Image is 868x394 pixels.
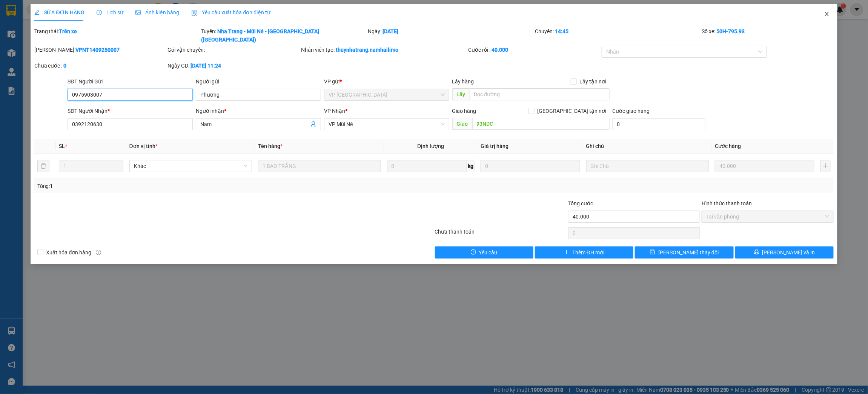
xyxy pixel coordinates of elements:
button: printer[PERSON_NAME] và In [735,246,834,259]
span: Cước hàng [715,143,741,149]
span: Lấy [452,88,470,100]
span: Giao [452,118,472,130]
b: 40.000 [492,47,508,53]
div: SĐT Người Nhận [68,107,193,115]
span: clock-circle [97,10,102,15]
span: Xuất hóa đơn hàng [43,248,95,257]
span: Định lượng [417,143,444,149]
span: VP Nha Trang [329,89,445,100]
div: Chưa thanh toán [434,228,567,241]
span: SL [59,143,65,149]
div: Nhân viên tạo: [301,46,467,54]
div: SĐT Người Gửi [68,77,193,86]
span: VP Mũi Né [329,119,445,130]
b: VPNT1409250007 [76,47,120,53]
div: VP gửi [324,77,449,86]
div: Gói vận chuyển: [168,46,300,54]
div: Ngày GD: [168,62,300,70]
div: Cước rồi : [468,46,600,54]
div: [PERSON_NAME]: [34,46,166,54]
span: plus [564,249,569,255]
button: exclamation-circleYêu cầu [435,246,533,259]
span: exclamation-circle [471,249,476,255]
div: Tuyến: [200,27,367,44]
b: 50H-795.93 [716,28,745,34]
span: save [650,249,655,255]
span: Khác [134,160,248,172]
span: picture [135,10,141,15]
th: Ghi chú [583,139,712,154]
div: Trạng thái: [34,27,200,44]
input: 0 [715,160,814,172]
span: [PERSON_NAME] thay đổi [658,248,719,257]
button: plus [820,160,831,172]
span: VP Nhận [324,108,345,114]
div: Người gửi [196,77,321,86]
b: 14:45 [555,28,568,34]
input: Dọc đường [472,118,610,130]
button: Close [816,4,837,25]
div: Số xe: [701,27,834,44]
input: Cước giao hàng [613,118,706,130]
span: [GEOGRAPHIC_DATA] tận nơi [535,107,610,115]
button: plusThêm ĐH mới [535,246,633,259]
img: icon [191,10,197,16]
b: thuynhatrang.namhailimo [336,47,399,53]
input: VD: Bàn, Ghế [258,160,381,172]
span: Lịch sử [97,9,123,15]
span: info-circle [96,250,101,255]
input: Dọc đường [470,88,610,100]
span: Đơn vị tính [129,143,158,149]
div: Chuyến: [534,27,701,44]
span: Tên hàng [258,143,283,149]
span: Yêu cầu xuất hóa đơn điện tử [191,9,271,15]
span: Yêu cầu [479,248,498,257]
b: [DATE] [383,28,398,34]
input: Ghi Chú [586,160,709,172]
span: edit [34,10,40,15]
button: save[PERSON_NAME] thay đổi [635,246,733,259]
span: Thêm ĐH mới [572,248,604,257]
span: Tại văn phòng [706,211,829,222]
span: Giá trị hàng [481,143,509,149]
span: kg [467,160,475,172]
span: [PERSON_NAME] và In [762,248,815,257]
label: Hình thức thanh toán [702,200,752,206]
span: Giao hàng [452,108,476,114]
span: printer [754,249,759,255]
button: delete [37,160,49,172]
span: Ảnh kiện hàng [135,9,179,15]
div: Ngày: [367,27,534,44]
div: Người nhận [196,107,321,115]
div: Tổng: 1 [37,182,335,190]
input: 0 [481,160,580,172]
span: user-add [310,121,316,127]
span: Tổng cước [568,200,593,206]
b: Trên xe [59,28,77,34]
span: SỬA ĐƠN HÀNG [34,9,84,15]
div: Chưa cước : [34,62,166,70]
span: Lấy hàng [452,78,474,85]
b: 0 [64,63,67,69]
span: Lấy tận nơi [577,77,610,86]
b: [DATE] 11:24 [191,63,221,69]
b: Nha Trang - Mũi Né - [GEOGRAPHIC_DATA] ([GEOGRAPHIC_DATA]) [201,28,319,43]
label: Cước giao hàng [613,108,650,114]
span: close [824,11,830,17]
